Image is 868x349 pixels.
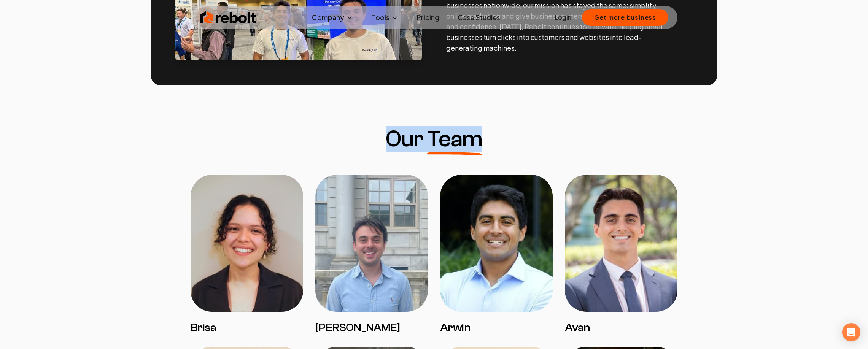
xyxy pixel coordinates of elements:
button: Tools [366,10,405,25]
div: Open Intercom Messenger [842,323,860,341]
img: Arwin [440,175,553,312]
a: Login [555,13,571,22]
h3: [PERSON_NAME] [315,321,428,335]
h3: Arwin [440,321,553,335]
h3: Our [386,128,482,151]
h3: Brisa [191,321,303,335]
a: Case Studies [451,10,506,25]
img: Rebolt Logo [200,10,257,25]
span: Team [427,128,482,151]
a: Pricing [411,10,445,25]
button: Get more business [582,9,668,26]
img: Anthony [315,175,428,312]
button: Company [306,10,359,25]
img: Brisa [191,175,303,312]
img: Avan [565,175,677,312]
h3: Avan [565,321,677,335]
